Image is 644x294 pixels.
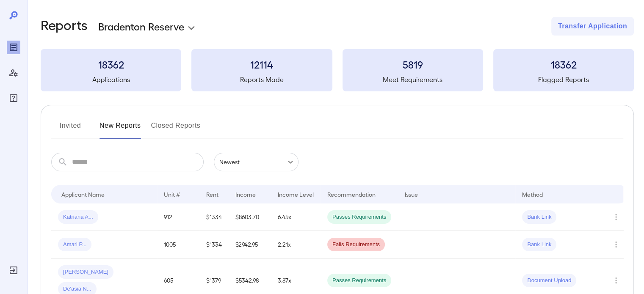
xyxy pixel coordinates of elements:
[271,231,321,258] td: 2.21x
[100,119,141,139] button: New Reports
[41,58,181,71] h3: 18362
[327,241,385,249] span: Fails Requirements
[41,49,634,91] summary: 18362Applications12114Reports Made5819Meet Requirements18362Flagged Reports
[7,41,20,54] div: Reports
[7,264,20,277] div: Log Out
[327,189,376,199] div: Recommendation
[206,189,220,199] div: Rent
[61,189,105,199] div: Applicant Name
[7,91,20,105] div: FAQ
[51,119,89,139] button: Invited
[327,213,391,221] span: Passes Requirements
[191,58,332,71] h3: 12114
[229,203,271,231] td: $8603.70
[7,66,20,80] div: Manage Users
[609,238,623,251] button: Row Actions
[41,17,88,36] h2: Reports
[235,189,256,199] div: Income
[58,213,98,221] span: Katriana A...
[98,19,184,33] p: Bradenton Reserve
[199,203,229,231] td: $1334
[157,231,199,258] td: 1005
[58,285,97,293] span: De'asia N...
[58,268,113,276] span: [PERSON_NAME]
[271,203,321,231] td: 6.45x
[41,74,181,85] h5: Applications
[214,153,299,171] div: Newest
[551,17,634,36] button: Transfer Application
[609,210,623,224] button: Row Actions
[522,241,556,249] span: Bank Link
[405,189,418,199] div: Issue
[522,277,576,285] span: Document Upload
[199,231,229,258] td: $1334
[493,74,634,85] h5: Flagged Reports
[522,213,556,221] span: Bank Link
[327,277,391,285] span: Passes Requirements
[522,189,543,199] div: Method
[164,189,180,199] div: Unit #
[343,58,483,71] h3: 5819
[343,74,483,85] h5: Meet Requirements
[191,74,332,85] h5: Reports Made
[609,274,623,287] button: Row Actions
[229,231,271,258] td: $2942.95
[151,119,201,139] button: Closed Reports
[157,203,199,231] td: 912
[58,241,91,249] span: Amari P...
[278,189,314,199] div: Income Level
[493,58,634,71] h3: 18362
